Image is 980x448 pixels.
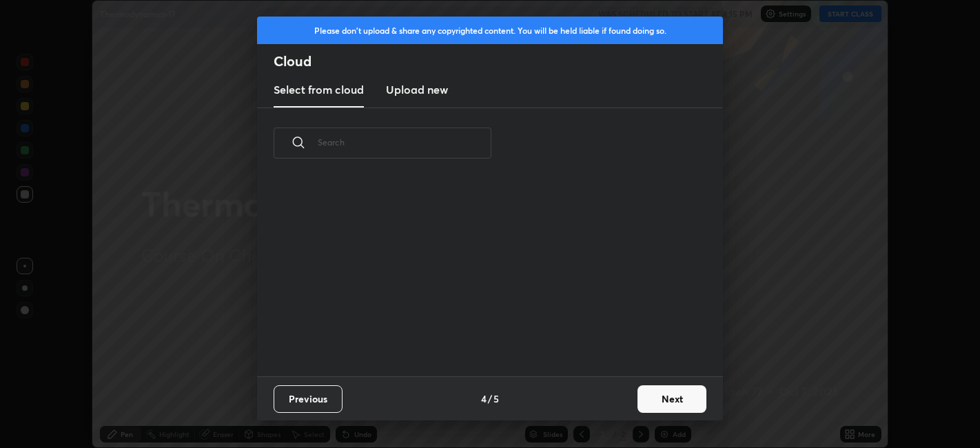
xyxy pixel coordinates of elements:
[481,391,487,406] h4: 4
[386,81,448,98] h3: Upload new
[274,385,343,413] button: Previous
[488,391,492,406] h4: /
[274,52,723,70] h2: Cloud
[637,385,706,413] button: Next
[274,81,364,98] h3: Select from cloud
[493,391,499,406] h4: 5
[257,17,723,44] div: Please don't upload & share any copyrighted content. You will be held liable if found doing so.
[318,113,491,172] input: Search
